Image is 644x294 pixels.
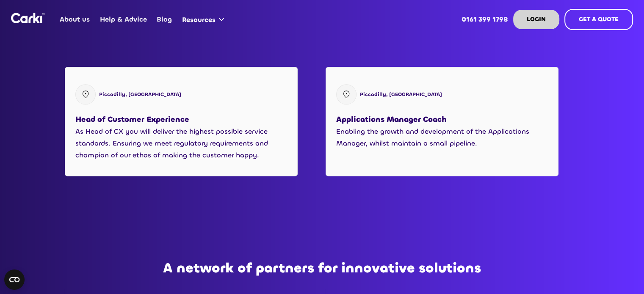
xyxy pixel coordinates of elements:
[462,15,508,24] strong: 0161 399 1798
[4,269,25,290] button: Open CMP widget
[99,90,181,99] div: Piccadilly, [GEOGRAPHIC_DATA]
[75,126,287,161] p: As Head of CX you will deliver the highest possible service standards. Ensuring we meet regulator...
[75,113,189,126] h3: Head of Customer Experience
[177,3,232,36] div: Resources
[457,3,513,36] a: 0161 399 1798
[55,3,95,36] a: About us
[182,15,216,25] div: Resources
[11,13,45,23] img: Logo
[527,15,546,23] strong: LOGIN
[152,3,177,36] a: Blog
[579,15,619,23] strong: GET A QUOTE
[95,3,152,36] a: Help & Advice
[564,9,633,30] a: GET A QUOTE
[336,126,548,149] p: Enabling the growth and development of the Applications Manager, whilst maintain a small pipeline.
[336,113,447,126] h3: Applications Manager Coach
[163,261,481,276] h2: A network of partners for innovative solutions
[360,90,442,99] div: Piccadilly, [GEOGRAPHIC_DATA]
[513,10,559,29] a: LOGIN
[11,13,45,23] a: home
